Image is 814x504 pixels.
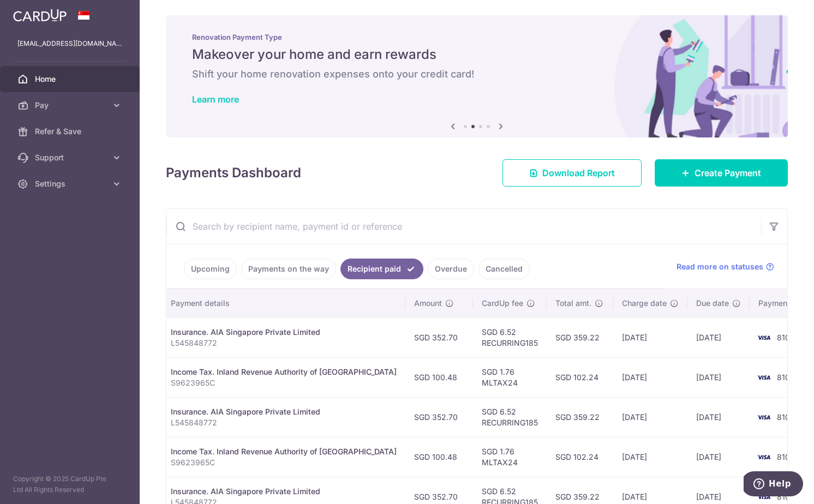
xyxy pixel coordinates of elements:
[473,437,547,477] td: SGD 1.76 MLTAX24
[171,327,397,338] div: Insurance. AIA Singapore Private Limited
[677,261,774,272] a: Read more on statuses
[171,406,397,417] div: Insurance. AIA Singapore Private Limited
[13,9,67,22] img: CardUp
[777,333,795,342] span: 8102
[622,298,667,309] span: Charge date
[777,452,795,461] span: 8102
[695,166,761,179] span: Create Payment
[744,471,803,499] iframe: Opens a widget where you can find more information
[414,298,442,309] span: Amount
[405,357,473,397] td: SGD 100.48
[166,209,761,244] input: Search by recipient name, payment id or reference
[405,437,473,477] td: SGD 100.48
[687,357,750,397] td: [DATE]
[613,437,687,477] td: [DATE]
[555,298,591,309] span: Total amt.
[192,94,239,105] a: Learn more
[35,178,107,189] span: Settings
[547,357,613,397] td: SGD 102.24
[35,74,107,85] span: Home
[35,152,107,163] span: Support
[166,163,301,183] h4: Payments Dashboard
[687,317,750,357] td: [DATE]
[482,298,523,309] span: CardUp fee
[171,367,397,377] div: Income Tax. Inland Revenue Authority of [GEOGRAPHIC_DATA]
[753,331,775,344] img: Bank Card
[753,411,775,424] img: Bank Card
[542,166,615,179] span: Download Report
[613,357,687,397] td: [DATE]
[405,397,473,437] td: SGD 352.70
[696,298,729,309] span: Due date
[241,259,336,279] a: Payments on the way
[687,437,750,477] td: [DATE]
[753,451,775,464] img: Bank Card
[35,126,107,137] span: Refer & Save
[502,159,642,187] a: Download Report
[192,33,762,41] p: Renovation Payment Type
[184,259,237,279] a: Upcoming
[687,397,750,437] td: [DATE]
[171,417,397,428] p: L545848772
[655,159,788,187] a: Create Payment
[171,457,397,468] p: S9623965C
[171,377,397,388] p: S9623965C
[171,446,397,457] div: Income Tax. Inland Revenue Authority of [GEOGRAPHIC_DATA]
[777,373,795,382] span: 8102
[162,289,405,317] th: Payment details
[613,397,687,437] td: [DATE]
[613,317,687,357] td: [DATE]
[473,317,547,357] td: SGD 6.52 RECURRING185
[171,338,397,349] p: L545848772
[547,397,613,437] td: SGD 359.22
[166,15,788,137] img: Renovation banner
[340,259,423,279] a: Recipient paid
[473,357,547,397] td: SGD 1.76 MLTAX24
[478,259,530,279] a: Cancelled
[17,38,122,49] p: [EMAIL_ADDRESS][DOMAIN_NAME]
[428,259,474,279] a: Overdue
[171,486,397,497] div: Insurance. AIA Singapore Private Limited
[192,46,762,63] h5: Makeover your home and earn rewards
[547,317,613,357] td: SGD 359.22
[547,437,613,477] td: SGD 102.24
[777,412,795,422] span: 8102
[405,317,473,357] td: SGD 352.70
[677,261,763,272] span: Read more on statuses
[753,371,775,384] img: Bank Card
[192,68,762,81] h6: Shift your home renovation expenses onto your credit card!
[35,100,107,111] span: Pay
[473,397,547,437] td: SGD 6.52 RECURRING185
